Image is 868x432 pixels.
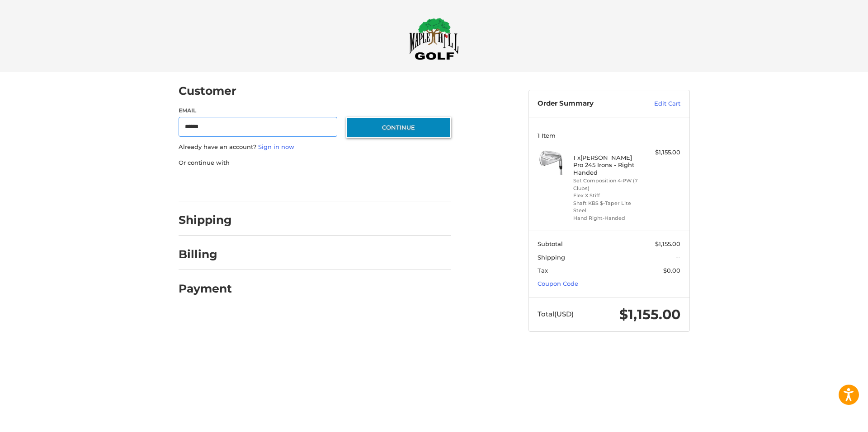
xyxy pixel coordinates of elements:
[573,214,642,222] li: Hand Right-Handed
[179,107,338,115] label: Email
[179,213,232,227] h2: Shipping
[179,247,231,261] h2: Billing
[538,132,680,139] h3: 1 Item
[179,143,451,152] p: Already have an account?
[676,254,680,261] span: --
[329,176,396,192] iframe: PayPal-venmo
[573,177,642,192] li: Set Composition 4-PW (7 Clubs)
[175,176,243,192] iframe: PayPal-paypal
[573,154,642,176] h4: 1 x [PERSON_NAME] Pro 245 Irons - Right Handed
[179,158,451,167] p: Or continue with
[573,200,642,214] li: Shaft KBS $-Taper Lite Steel
[179,84,236,98] h2: Customer
[538,99,635,108] h3: Order Summary
[645,148,680,157] div: $1,155.00
[252,176,320,192] iframe: PayPal-paylater
[663,267,680,274] span: $0.00
[538,240,563,247] span: Subtotal
[538,254,565,261] span: Shipping
[409,18,459,60] img: Maple Hill Golf
[573,192,642,200] li: Flex X Stiff
[179,282,232,296] h2: Payment
[538,280,578,287] a: Coupon Code
[538,267,548,274] span: Tax
[635,99,680,108] a: Edit Cart
[346,117,451,138] button: Continue
[258,143,294,150] a: Sign in now
[655,240,680,247] span: $1,155.00
[538,310,574,318] span: Total (USD)
[619,306,680,323] span: $1,155.00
